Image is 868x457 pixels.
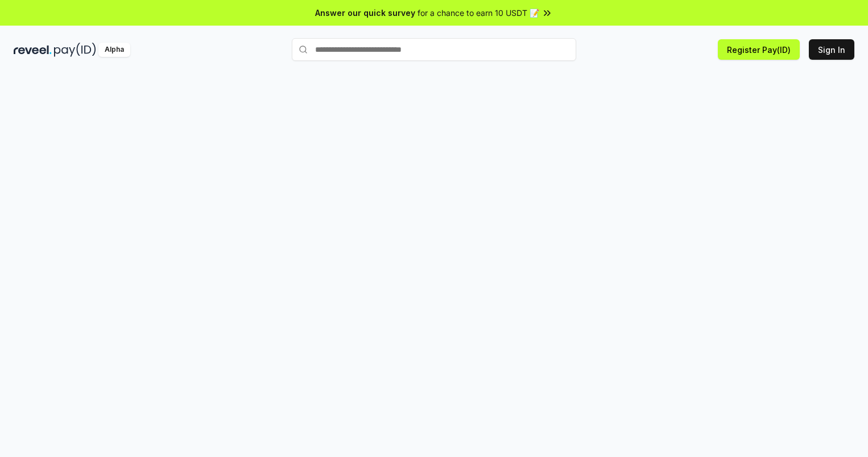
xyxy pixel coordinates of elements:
[98,43,130,57] div: Alpha
[809,39,854,60] button: Sign In
[718,39,800,60] button: Register Pay(ID)
[418,7,539,19] span: for a chance to earn 10 USDT 📝
[14,43,52,57] img: reveel_dark
[54,43,96,57] img: pay_id
[315,7,415,19] span: Answer our quick survey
